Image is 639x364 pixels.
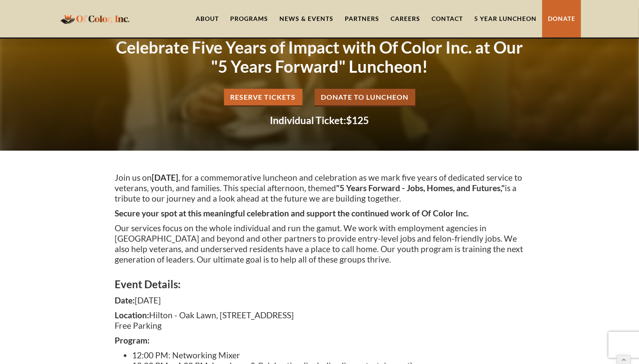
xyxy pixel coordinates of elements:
[115,223,524,265] p: Our services focus on the whole individual and run the gamut. We work with employment agencies in...
[115,335,150,345] strong: Program:
[115,278,180,290] strong: Event Details:
[115,172,524,204] p: Join us on , for a commemorative luncheon and celebration as we mark five years of dedicated serv...
[270,114,347,126] strong: Individual Ticket:
[115,310,524,331] p: Hilton - Oak Lawn, [STREET_ADDRESS] Free Parking
[116,37,523,76] strong: Celebrate Five Years of Impact with Of Color Inc. at Our "5 Years Forward" Luncheon!
[58,8,132,29] a: home
[115,295,524,306] p: [DATE]
[115,115,524,125] h2: $125
[115,295,135,305] strong: Date:
[152,172,178,182] strong: [DATE]
[336,183,505,193] strong: "5 Years Forward - Jobs, Homes, and Futures,"
[115,310,149,320] strong: Location:
[224,89,303,107] a: Reserve Tickets
[115,208,469,218] strong: Secure your spot at this meaningful celebration and support the continued work of Of Color Inc.
[132,350,524,361] li: 12:00 PM: Networking Mixer
[230,14,268,23] div: Programs
[315,89,415,107] a: Donate to Luncheon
